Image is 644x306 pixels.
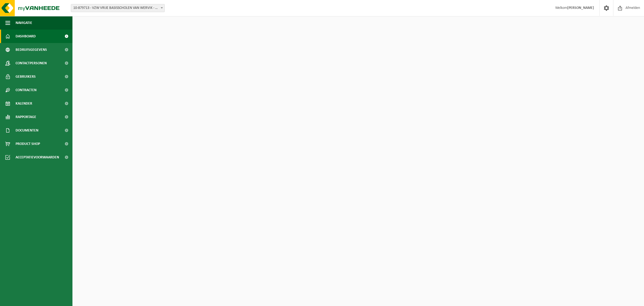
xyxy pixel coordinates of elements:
iframe: chat widget [3,294,90,306]
span: 10-879713 - VZW VRIJE BASISSCHOLEN VAN WERVIK - WERVIK [71,4,165,12]
span: Dashboard [16,30,36,43]
span: Gebruikers [16,70,36,83]
span: Kalender [16,97,32,110]
span: Product Shop [16,137,40,151]
span: Contracten [16,83,36,97]
span: Contactpersonen [16,56,47,70]
span: Navigatie [16,16,32,30]
strong: [PERSON_NAME] [567,6,594,10]
span: Rapportage [16,110,36,124]
span: Acceptatievoorwaarden [16,151,59,164]
span: 10-879713 - VZW VRIJE BASISSCHOLEN VAN WERVIK - WERVIK [71,4,164,12]
span: Bedrijfsgegevens [16,43,47,56]
span: Documenten [16,124,38,137]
